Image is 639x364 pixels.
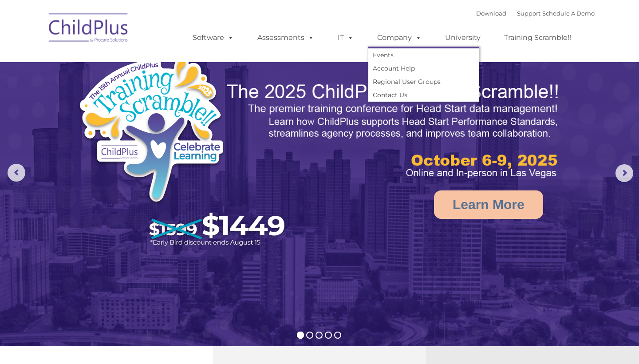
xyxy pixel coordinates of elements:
[368,88,479,102] a: Contact Us
[542,10,595,17] a: Schedule A Demo
[368,29,430,47] a: Company
[368,75,479,88] a: Regional User Groups
[476,10,595,17] font: |
[248,29,323,47] a: Assessments
[517,10,540,17] a: Support
[368,48,479,62] a: Events
[44,7,133,51] img: ChildPlus by Procare Solutions
[368,62,479,75] a: Account Help
[434,190,543,219] a: Learn More
[184,29,243,47] a: Software
[436,29,489,47] a: University
[495,29,580,47] a: Training Scramble!!
[476,10,506,17] a: Download
[329,29,363,47] a: IT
